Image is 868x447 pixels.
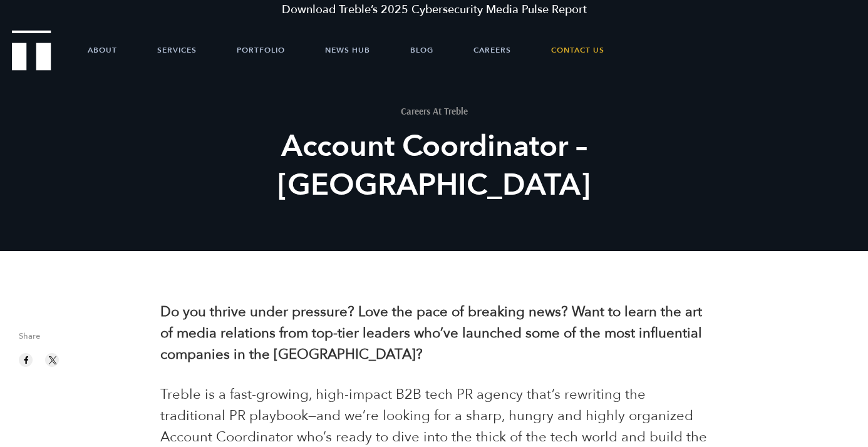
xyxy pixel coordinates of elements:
[325,31,370,69] a: News Hub
[473,31,511,69] a: Careers
[160,302,702,364] b: Do you thrive under pressure? Love the pace of breaking news? Want to learn the art of media rela...
[410,31,433,69] a: Blog
[551,31,604,69] a: Contact Us
[203,127,665,205] h2: Account Coordinator – [GEOGRAPHIC_DATA]
[12,30,51,70] img: Treble logo
[21,354,32,366] img: facebook sharing button
[13,31,50,69] a: Treble Homepage
[237,31,285,69] a: Portfolio
[203,106,665,116] h1: Careers At Treble
[19,332,142,347] span: Share
[47,354,58,366] img: twitter sharing button
[157,31,197,69] a: Services
[88,31,117,69] a: About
